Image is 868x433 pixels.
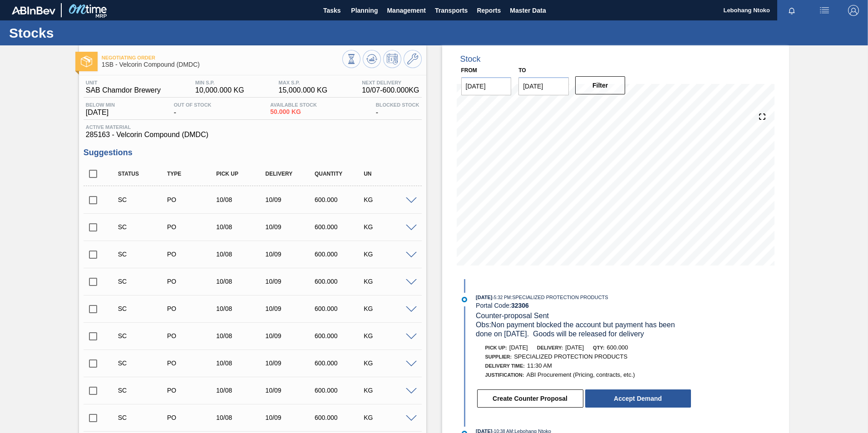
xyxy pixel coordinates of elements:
[509,344,528,351] span: [DATE]
[165,171,220,177] div: Type
[214,332,269,340] div: 10/08/2025
[263,305,318,312] div: 10/09/2025
[214,414,269,421] div: 10/08/2025
[361,251,416,258] div: KG
[214,196,269,203] div: 10/08/2025
[172,102,214,117] div: -
[165,223,220,231] div: Purchase order
[165,414,220,421] div: Purchase order
[565,344,584,351] span: [DATE]
[477,5,501,16] span: Reports
[485,354,512,359] span: Supplier:
[312,223,367,231] div: 600.000
[165,196,220,203] div: Purchase order
[263,251,318,258] div: 10/09/2025
[527,362,552,369] span: 11:30 AM
[86,131,419,139] span: 285163 - Velcorin Compound (DMDC)
[362,80,419,85] span: Next Delivery
[279,80,328,85] span: MAX S.P.
[86,108,115,117] span: [DATE]
[263,414,318,421] div: 10/09/2025
[165,387,220,394] div: Purchase order
[86,86,161,94] span: SAB Chamdor Brewery
[351,5,378,16] span: Planning
[195,80,244,85] span: MIN S.P.
[476,321,677,338] span: Obs: Non payment blocked the account but payment has been done on [DATE]. Goods will be released ...
[214,278,269,285] div: 10/08/2025
[363,50,381,68] button: Update Chart
[460,54,481,64] div: Stock
[361,359,416,367] div: KG
[575,76,626,94] button: Filter
[518,67,526,74] label: to
[116,359,171,367] div: Suggestion Created
[312,171,367,177] div: Quantity
[593,345,604,350] span: Qty:
[263,332,318,340] div: 10/09/2025
[485,363,525,369] span: Delivery Time :
[279,86,328,94] span: 15,000.000 KG
[476,295,492,300] span: [DATE]
[383,50,401,68] button: Schedule Inventory
[493,295,511,300] span: - 5:32 PM
[165,359,220,367] div: Purchase order
[102,55,342,60] span: Negotiating Order
[510,5,546,16] span: Master Data
[848,5,859,16] img: Logout
[312,305,367,312] div: 600.000
[195,86,244,94] span: 10,000.000 KG
[361,278,416,285] div: KG
[312,414,367,421] div: 600.000
[476,302,691,309] div: Portal Code:
[312,332,367,340] div: 600.000
[361,387,416,394] div: KG
[263,387,318,394] div: 10/09/2025
[462,297,467,302] img: atual
[165,305,220,312] div: Purchase order
[214,387,269,394] div: 10/08/2025
[9,28,170,38] h1: Stocks
[485,372,524,378] span: Justification:
[312,359,367,367] div: 600.000
[404,50,422,68] button: Go to Master Data / General
[116,223,171,231] div: Suggestion Created
[270,102,317,108] span: Available Stock
[585,389,691,408] button: Accept Demand
[312,196,367,203] div: 600.000
[214,251,269,258] div: 10/08/2025
[387,5,426,16] span: Management
[361,305,416,312] div: KG
[214,223,269,231] div: 10/08/2025
[607,344,628,351] span: 600.000
[362,86,419,94] span: 10/07 - 600.000 KG
[12,6,55,15] img: TNhmsLtSVTkK8tSr43FrP2fwEKptu5GPRR3wAAAABJRU5ErkJggg==
[263,278,318,285] div: 10/09/2025
[376,102,419,108] span: Blocked Stock
[263,171,318,177] div: Delivery
[102,61,342,68] span: 1SB - Velcorin Compound (DMDC)
[511,295,608,300] span: : SPECIALIZED PROTECTION PRODUCTS
[86,80,161,85] span: Unit
[165,278,220,285] div: Purchase order
[322,5,342,16] span: Tasks
[214,171,269,177] div: Pick up
[361,223,416,231] div: KG
[116,196,171,203] div: Suggestion Created
[476,312,549,320] span: Counter-proposal Sent
[263,359,318,367] div: 10/09/2025
[477,389,583,408] button: Create Counter Proposal
[518,77,569,95] input: mm/dd/yyyy
[84,148,422,157] h3: Suggestions
[263,196,318,203] div: 10/09/2025
[461,67,477,74] label: From
[312,251,367,258] div: 600.000
[312,278,367,285] div: 600.000
[116,387,171,394] div: Suggestion Created
[374,102,422,117] div: -
[116,278,171,285] div: Suggestion Created
[526,371,635,378] span: ABI Procurement (Pricing, contracts, etc.)
[361,414,416,421] div: KG
[514,353,627,360] span: SPECIALIZED PROTECTION PRODUCTS
[777,4,806,17] button: Notifications
[165,251,220,258] div: Purchase order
